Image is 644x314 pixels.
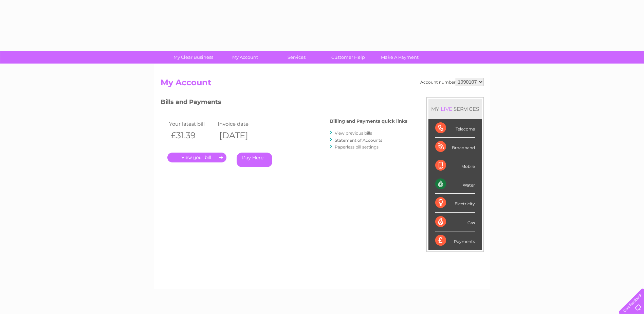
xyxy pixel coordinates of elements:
[216,128,265,142] th: [DATE]
[161,97,407,109] h3: Bills and Payments
[217,51,273,64] a: My Account
[237,153,272,167] a: Pay Here
[428,99,482,119] div: MY SERVICES
[335,130,372,136] a: View previous bills
[435,231,475,250] div: Payments
[439,106,454,112] div: LIVE
[165,51,221,64] a: My Clear Business
[335,138,382,143] a: Statement of Accounts
[320,51,376,64] a: Customer Help
[167,119,216,128] td: Your latest bill
[167,153,226,162] a: .
[435,156,475,175] div: Mobile
[435,138,475,156] div: Broadband
[161,78,484,91] h2: My Account
[216,119,265,128] td: Invoice date
[435,194,475,212] div: Electricity
[420,78,484,86] div: Account number
[335,144,379,150] a: Paperless bill settings
[372,51,428,64] a: Make A Payment
[435,175,475,194] div: Water
[435,213,475,231] div: Gas
[435,119,475,138] div: Telecoms
[330,119,407,124] h4: Billing and Payments quick links
[167,128,216,142] th: £31.39
[269,51,325,64] a: Services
